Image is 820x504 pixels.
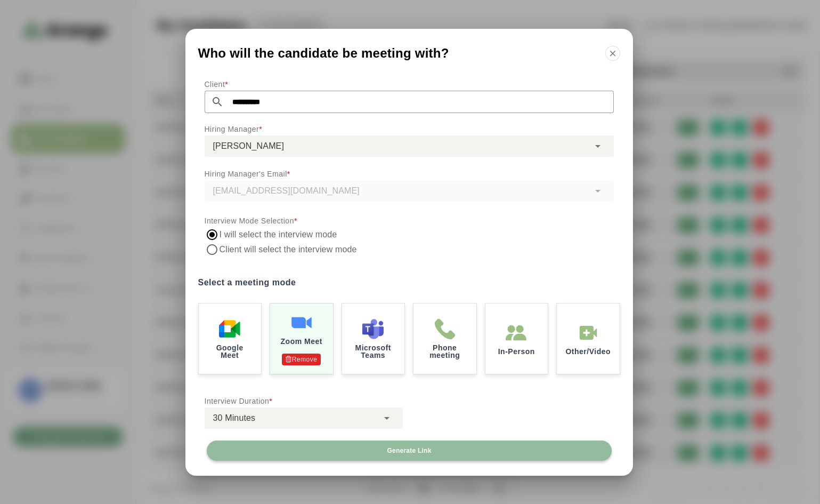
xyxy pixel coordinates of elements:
p: Zoom Meet [281,338,322,345]
img: Google Meet [219,318,240,340]
p: Client [205,78,614,91]
label: Client will select the interview mode [220,242,359,257]
img: In-Person [506,322,527,343]
p: Hiring Manager's Email [205,167,614,180]
img: Zoom Meet [291,312,312,333]
p: Remove Authentication [282,354,321,365]
span: Who will the candidate be meeting with? [198,47,449,60]
p: Hiring Manager [205,123,614,135]
span: [PERSON_NAME] [213,139,285,153]
button: Generate Link [207,441,612,461]
p: Google Meet [207,344,253,359]
span: 30 Minutes [213,411,256,425]
img: Phone meeting [434,318,456,340]
p: Microsoft Teams [351,344,396,359]
p: Interview Duration [205,395,403,407]
p: In-Person [498,348,535,355]
p: Other/Video [565,348,611,355]
label: Select a meeting mode [198,275,620,290]
img: Microsoft Teams [362,318,384,340]
p: Interview Mode Selection [205,214,614,227]
img: In-Person [578,322,599,343]
label: I will select the interview mode [220,227,338,242]
span: Generate Link [386,446,431,455]
p: Phone meeting [422,344,468,359]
